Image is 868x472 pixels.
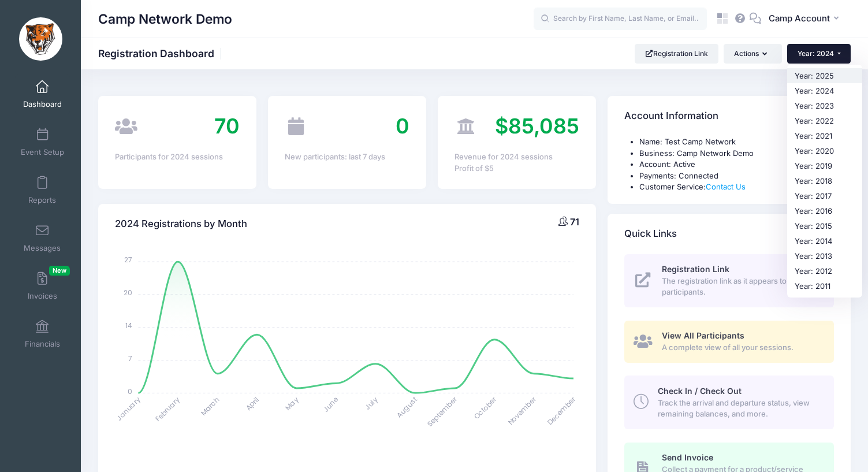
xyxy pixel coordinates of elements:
[15,170,70,210] a: Reports
[662,452,713,462] span: Send Invoice
[787,143,862,158] a: Year: 2020
[787,158,862,173] a: Year: 2019
[658,397,821,420] span: Track the arrival and departure status, view remaining balances, and more.
[639,136,834,148] li: Name: Test Camp Network
[787,173,862,188] a: Year: 2018
[787,263,862,278] a: Year: 2012
[662,342,821,354] span: A complete view of all your sessions.
[706,182,746,191] a: Contact Us
[15,314,70,354] a: Financials
[624,321,834,363] a: View All Participants A complete view of all your sessions.
[15,122,70,162] a: Event Setup
[24,243,61,253] span: Messages
[662,330,744,340] span: View All Participants
[23,99,62,109] span: Dashboard
[49,266,70,276] span: New
[639,181,834,193] li: Customer Service:
[25,339,60,349] span: Financials
[787,44,851,64] button: Year: 2024
[128,386,133,396] tspan: 0
[798,49,834,58] span: Year: 2024
[787,68,862,83] a: Year: 2025
[114,395,143,423] tspan: January
[126,321,133,330] tspan: 14
[283,395,300,412] tspan: May
[154,395,182,423] tspan: February
[396,113,409,139] span: 0
[15,266,70,306] a: InvoicesNew
[28,195,56,205] span: Reports
[624,100,718,133] h4: Account Information
[425,395,459,429] tspan: September
[639,159,834,170] li: Account: Active
[787,218,862,233] a: Year: 2015
[15,74,70,114] a: Dashboard
[321,395,340,414] tspan: June
[15,218,70,258] a: Messages
[724,44,781,64] button: Actions
[363,395,380,412] tspan: July
[506,395,539,428] tspan: November
[98,47,224,60] h1: Registration Dashboard
[787,278,862,293] a: Year: 2011
[639,148,834,159] li: Business: Camp Network Demo
[624,376,834,429] a: Check In / Check Out Track the arrival and departure status, view remaining balances, and more.
[115,151,240,163] div: Participants for 2024 sessions
[28,291,57,301] span: Invoices
[199,395,222,418] tspan: March
[658,386,742,396] span: Check In / Check Out
[662,264,729,274] span: Registration Link
[662,276,821,298] span: The registration link as it appears to your participants.
[125,255,133,265] tspan: 27
[787,248,862,263] a: Year: 2013
[214,113,240,139] span: 70
[394,395,419,419] tspan: August
[787,188,862,203] a: Year: 2017
[787,203,862,218] a: Year: 2016
[495,113,579,139] span: $85,085
[639,170,834,182] li: Payments: Connected
[761,6,851,32] button: Camp Account
[624,254,834,307] a: Registration Link The registration link as it appears to your participants.
[787,83,862,98] a: Year: 2024
[98,6,232,32] h1: Camp Network Demo
[624,217,677,250] h4: Quick Links
[787,113,862,128] a: Year: 2022
[635,44,718,64] a: Registration Link
[787,128,862,143] a: Year: 2021
[787,233,862,248] a: Year: 2014
[285,151,409,163] div: New participants: last 7 days
[570,216,579,228] span: 71
[455,151,579,174] div: Revenue for 2024 sessions Profit of $5
[19,17,62,61] img: Camp Network Demo
[244,395,261,412] tspan: April
[787,98,862,113] a: Year: 2023
[545,395,578,428] tspan: December
[21,147,64,157] span: Event Setup
[472,395,499,422] tspan: October
[124,288,133,298] tspan: 20
[115,208,247,241] h4: 2024 Registrations by Month
[534,8,707,31] input: Search by First Name, Last Name, or Email...
[129,354,133,363] tspan: 7
[769,12,830,25] span: Camp Account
